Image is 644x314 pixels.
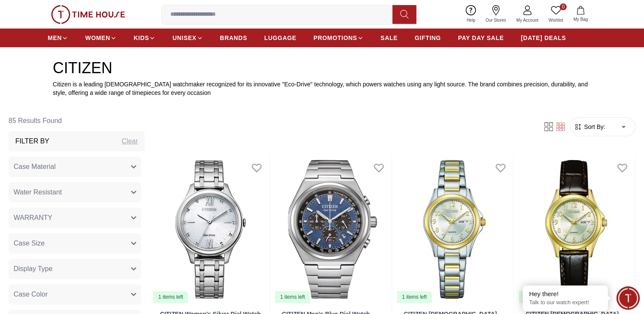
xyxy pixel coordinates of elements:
img: CITIZEN Women's Silver Dial Watch - EM0500-73A [152,155,269,304]
button: Case Material [9,157,141,177]
button: Sort By: [574,123,605,131]
div: 5 items left [519,291,554,303]
span: Sort By: [582,123,605,131]
button: Case Size [9,233,141,254]
a: SALE [381,30,398,46]
a: CITIZEN Ladies - EQ0612-07A5 items left [517,155,635,304]
span: UNISEX [172,34,196,42]
a: Help [461,3,481,25]
div: Hey there! [529,290,601,298]
span: GIFTING [415,34,441,42]
a: Our Stores [481,3,511,25]
span: WARRANTY [14,213,52,223]
span: Case Material [14,162,56,172]
p: Talk to our watch expert! [529,299,601,306]
h6: 85 Results Found [9,111,145,131]
a: PAY DAY SALE [458,30,504,46]
a: [DATE] DEALS [521,30,566,46]
span: WOMEN [85,34,110,42]
img: ... [51,5,125,24]
span: Help [463,17,479,23]
a: CITIZEN Women's Silver Dial Watch - EM0500-73A1 items left [152,155,269,304]
span: LUGGAGE [264,34,297,42]
span: Case Color [14,289,48,300]
span: KIDS [134,34,149,42]
span: My Account [513,17,542,23]
a: UNISEX [172,30,203,46]
div: 1 items left [397,291,432,303]
img: CITIZEN Ladies - EQ0614-52B [395,155,513,304]
h2: CITIZEN [53,60,591,77]
span: [DATE] DEALS [521,34,566,42]
span: Wishlist [545,17,567,23]
div: 1 items left [153,291,188,303]
button: Water Resistant [9,182,141,203]
span: Case Size [14,238,45,248]
span: Our Stores [482,17,509,23]
a: MEN [48,30,68,46]
a: CITIZEN Ladies - EQ0614-52B1 items left [395,155,513,304]
a: LUGGAGE [264,30,297,46]
a: PROMOTIONS [313,30,364,46]
span: MEN [48,34,62,42]
a: GIFTING [415,30,441,46]
span: PAY DAY SALE [458,34,504,42]
div: Clear [122,136,138,146]
span: Water Resistant [14,187,62,197]
span: PROMOTIONS [313,34,357,42]
span: My Bag [570,16,591,23]
span: Display Type [14,264,52,274]
a: CITIZEN Men's Blue Dial Watch - CA4610-85L1 items left [273,155,391,304]
p: Citizen is a leading [DEMOGRAPHIC_DATA] watchmaker recognized for its innovative "Eco-Drive" tech... [53,80,591,97]
img: CITIZEN Ladies - EQ0612-07A [517,155,635,304]
a: KIDS [134,30,155,46]
a: BRANDS [220,30,247,46]
button: Case Color [9,284,141,305]
span: 0 [560,3,567,10]
div: 1 items left [275,291,310,303]
span: BRANDS [220,34,247,42]
a: WOMEN [85,30,117,46]
button: WARRANTY [9,208,141,228]
div: Chat Widget [616,286,640,310]
img: CITIZEN Men's Blue Dial Watch - CA4610-85L [273,155,391,304]
button: Display Type [9,259,141,279]
span: SALE [381,34,398,42]
a: 0Wishlist [544,3,568,25]
h3: Filter By [15,136,49,146]
button: My Bag [568,4,593,24]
